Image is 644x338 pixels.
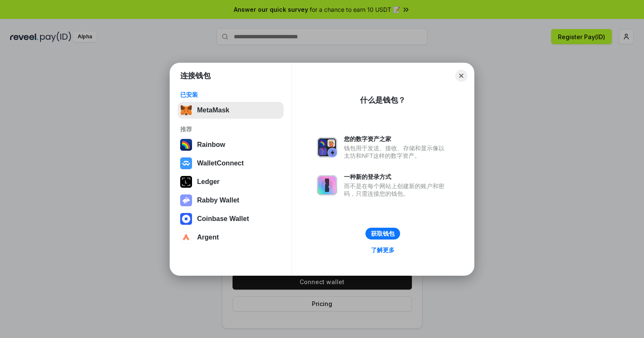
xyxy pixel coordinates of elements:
a: 了解更多 [366,245,400,255]
div: 什么是钱包？ [360,95,406,105]
img: svg+xml,%3Csvg%20xmlns%3D%22http%3A%2F%2Fwww.w3.org%2F2000%2Fsvg%22%20fill%3D%22none%22%20viewBox... [180,194,192,206]
img: svg+xml,%3Csvg%20xmlns%3D%22http%3A%2F%2Fwww.w3.org%2F2000%2Fsvg%22%20fill%3D%22none%22%20viewBox... [317,137,337,157]
img: svg+xml,%3Csvg%20width%3D%2228%22%20height%3D%2228%22%20viewBox%3D%220%200%2028%2028%22%20fill%3D... [180,213,192,225]
img: svg+xml,%3Csvg%20width%3D%2228%22%20height%3D%2228%22%20viewBox%3D%220%200%2028%2028%22%20fill%3D... [180,232,192,243]
button: Rabby Wallet [178,192,284,209]
div: 您的数字资产之家 [344,135,449,143]
div: Argent [197,234,219,241]
img: svg+xml,%3Csvg%20width%3D%22120%22%20height%3D%22120%22%20viewBox%3D%220%200%20120%20120%22%20fil... [180,139,192,151]
div: 而不是在每个网站上创建新的账户和密码，只需连接您的钱包。 [344,182,449,197]
div: WalletConnect [197,160,244,167]
div: 钱包用于发送、接收、存储和显示像以太坊和NFT这样的数字资产。 [344,144,449,160]
div: Rainbow [197,141,225,149]
div: 已安装 [180,91,281,98]
button: MetaMask [178,102,284,119]
div: Rabby Wallet [197,197,239,204]
div: 获取钱包 [371,230,395,237]
div: 了解更多 [371,246,395,254]
img: svg+xml,%3Csvg%20xmlns%3D%22http%3A%2F%2Fwww.w3.org%2F2000%2Fsvg%22%20fill%3D%22none%22%20viewBox... [317,175,337,195]
button: Argent [178,229,284,246]
div: MetaMask [197,106,229,114]
button: Ledger [178,173,284,190]
div: Coinbase Wallet [197,215,249,223]
img: svg+xml,%3Csvg%20fill%3D%22none%22%20height%3D%2233%22%20viewBox%3D%220%200%2035%2033%22%20width%... [180,104,192,116]
button: Close [455,70,467,82]
button: Coinbase Wallet [178,210,284,227]
button: 获取钱包 [365,228,400,240]
div: 推荐 [180,125,281,133]
button: WalletConnect [178,155,284,172]
h1: 连接钱包 [180,71,211,81]
button: Rainbow [178,136,284,153]
div: Ledger [197,178,219,186]
img: svg+xml,%3Csvg%20xmlns%3D%22http%3A%2F%2Fwww.w3.org%2F2000%2Fsvg%22%20width%3D%2228%22%20height%3... [180,176,192,188]
img: svg+xml,%3Csvg%20width%3D%2228%22%20height%3D%2228%22%20viewBox%3D%220%200%2028%2028%22%20fill%3D... [180,157,192,169]
div: 一种新的登录方式 [344,173,449,181]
